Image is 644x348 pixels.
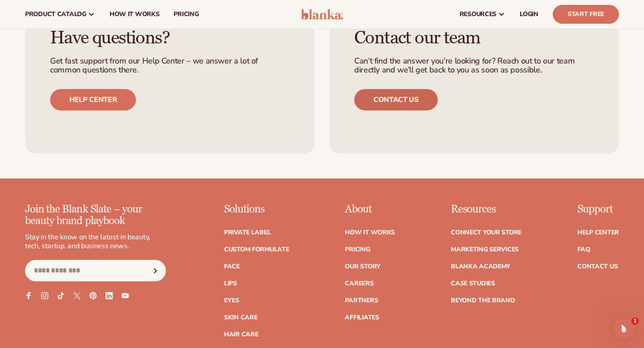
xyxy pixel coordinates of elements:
[345,229,395,236] a: How It Works
[345,246,370,253] a: Pricing
[50,57,290,75] p: Get fast support from our Help Center – we answer a lot of common questions there.
[354,89,438,110] a: Contact us
[146,260,165,281] button: Subscribe
[460,11,496,18] span: resources
[224,204,289,215] p: Solutions
[224,280,237,287] a: Lips
[451,297,515,304] a: Beyond the brand
[577,204,619,215] p: Support
[553,5,619,24] a: Start Free
[174,11,199,18] span: pricing
[613,318,635,339] iframe: Intercom live chat
[25,11,86,18] span: product catalog
[345,280,373,287] a: Careers
[25,204,166,227] p: Join the Blank Slate – your beauty brand playbook
[520,11,538,18] span: LOGIN
[224,263,240,270] a: Face
[577,229,619,236] a: Help Center
[577,263,618,270] a: Contact Us
[50,89,136,110] a: Help center
[345,263,380,270] a: Our Story
[345,314,379,321] a: Affiliates
[224,229,271,236] a: Private label
[301,9,343,20] img: logo
[50,28,290,48] h3: Have questions?
[451,263,510,270] a: Blanka Academy
[631,318,639,325] span: 1
[224,314,257,321] a: Skin Care
[451,229,521,236] a: Connect your store
[224,297,239,304] a: Eyes
[451,246,519,253] a: Marketing services
[224,331,258,338] a: Hair Care
[451,280,495,287] a: Case Studies
[25,233,166,251] p: Stay in the know on the latest in beauty, tech, startup, and business news.
[577,246,590,253] a: FAQ
[354,28,594,48] h3: Contact our team
[345,204,395,215] p: About
[354,57,594,75] p: Can’t find the answer you’re looking for? Reach out to our team directly and we’ll get back to yo...
[224,246,289,253] a: Custom formulate
[345,297,378,304] a: Partners
[451,204,521,215] p: Resources
[110,11,160,18] span: How It Works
